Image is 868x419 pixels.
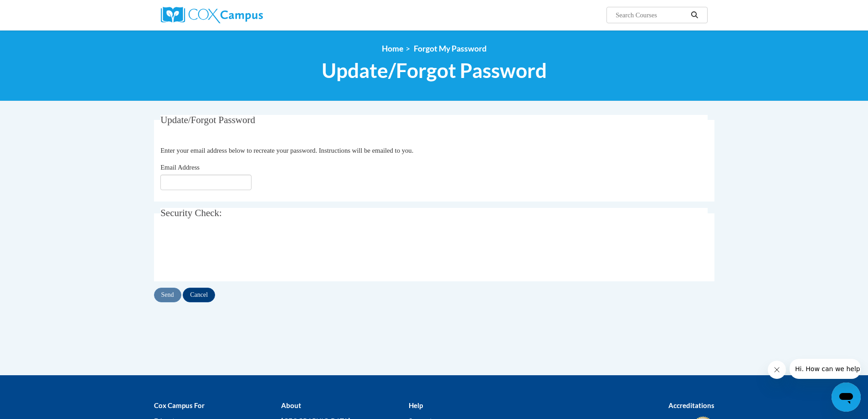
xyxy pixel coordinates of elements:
[5,6,74,14] span: Hi. How can we help?
[154,401,205,409] b: Cox Campus For
[160,207,222,218] span: Security Check:
[161,7,334,23] a: Cox Campus
[414,44,487,53] span: Forgot My Password
[183,288,215,302] input: Cancel
[160,164,200,171] span: Email Address
[409,401,423,409] b: Help
[688,10,701,21] button: Search
[160,114,255,125] span: Update/Forgot Password
[382,44,403,53] a: Home
[615,10,688,21] input: Search Courses
[668,401,714,409] b: Accreditations
[281,401,301,409] b: About
[768,361,786,379] iframe: Close message
[790,359,861,379] iframe: Message from company
[832,383,861,412] iframe: Button to launch messaging window
[161,7,263,23] img: Cox Campus
[160,147,413,154] span: Enter your email address below to recreate your password. Instructions will be emailed to you.
[322,58,547,83] span: Update/Forgot Password
[160,234,299,270] iframe: reCAPTCHA
[160,175,252,190] input: Email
